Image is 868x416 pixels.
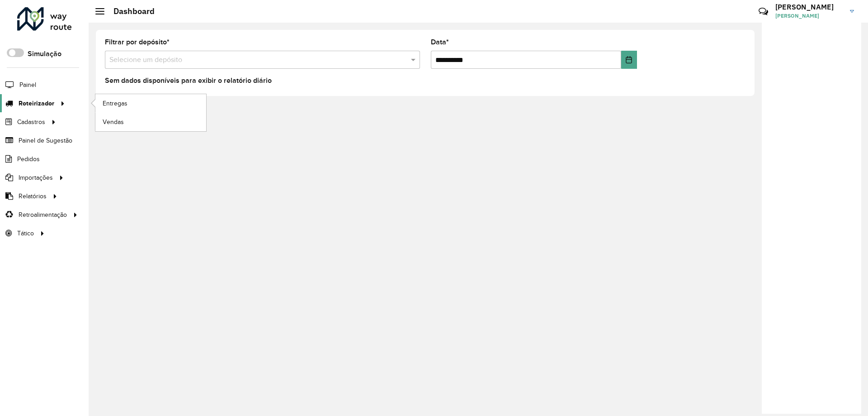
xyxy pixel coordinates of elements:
label: Simulação [28,48,61,59]
span: Pedidos [17,154,40,164]
span: Vendas [103,117,124,127]
span: Cadastros [17,117,45,127]
span: Tático [17,229,34,238]
span: Relatórios [19,191,47,201]
h3: [PERSON_NAME] [775,3,843,11]
a: Vendas [95,113,206,131]
span: Importações [19,173,53,182]
label: Sem dados disponíveis para exibir o relatório diário [105,75,272,86]
span: Retroalimentação [19,210,67,220]
a: Entregas [95,94,206,112]
label: Filtrar por depósito [105,37,170,48]
button: Choose Date [621,51,637,69]
span: Painel [19,80,36,90]
a: Contato Rápido [754,2,773,21]
span: Painel de Sugestão [19,136,72,145]
h2: Dashboard [104,6,155,16]
span: Roteirizador [19,99,54,108]
label: Data [431,37,449,48]
span: Entregas [103,99,127,108]
span: [PERSON_NAME] [775,12,843,20]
